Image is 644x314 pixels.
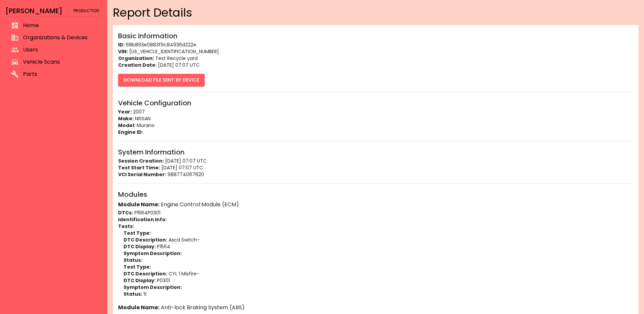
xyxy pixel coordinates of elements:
p: [DATE] 07:07 UTC [118,158,633,164]
strong: Test Start Time: [118,164,160,171]
strong: Module Name: [118,201,159,208]
span: Users [23,46,96,54]
button: Download File Sent By Device [118,74,205,86]
span: Parts [23,70,96,78]
h6: System Information [118,147,633,158]
p: 988774067620 [118,171,633,178]
strong: VIN: [118,48,128,55]
p: P0301 [124,277,633,284]
strong: VCI Serial Number: [118,171,166,178]
p: P1564 [124,243,633,250]
p: [DATE] 07:07 UTC [118,164,633,171]
h6: Anti-lock Braking System (ABS) [118,303,633,312]
h6: Vehicle Configuration [118,98,633,108]
span: Production [73,5,99,16]
strong: Model: [118,122,135,129]
p: P1564 P0301 [118,209,633,216]
strong: DTC Description: [124,270,167,277]
p: 1t [124,291,633,297]
p: NISSAN [118,115,633,122]
strong: DTC Display: [124,277,156,284]
strong: DTC Description: [124,236,167,243]
strong: Status: [124,291,142,297]
h6: Engine Control Module (ECM) [118,200,633,209]
strong: DTC Display: [124,243,156,250]
p: Murano [118,122,633,129]
p: Ascd Switch- [124,236,633,243]
strong: ID: [118,41,125,48]
strong: Creation Date: [118,62,157,68]
p: CYL 1 Misfire- [124,270,633,277]
p: [US_VEHICLE_IDENTIFICATION_NUMBER] [118,48,633,55]
span: Home [23,21,96,29]
strong: Year: [118,108,132,115]
p: [DATE] 07:07 UTC [118,62,633,68]
strong: DTCs: [118,209,133,216]
strong: Symptom Description: [124,250,182,257]
strong: Module Name: [118,303,159,311]
strong: Symptom Description: [124,284,182,291]
h4: Report Details [113,5,639,20]
strong: Test Type: [124,264,151,270]
span: Organizations & Devices [23,34,96,42]
h6: [PERSON_NAME] [5,5,62,16]
strong: Make: [118,115,134,122]
h6: Modules [118,189,633,200]
strong: Status: [124,257,142,264]
strong: Organization: [118,55,154,62]
p: 68b893e0883f9c84936d222e [118,41,633,48]
strong: Test Type: [124,230,151,236]
strong: Session Creation: [118,158,164,164]
p: 2007 [118,108,633,115]
p: Test Recycle yard [118,55,633,62]
span: Vehicle Scans [23,58,96,66]
strong: Engine ID: [118,129,143,135]
strong: Identification Info: [118,216,167,223]
h6: Basic Information [118,30,633,41]
strong: Tests: [118,223,134,230]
